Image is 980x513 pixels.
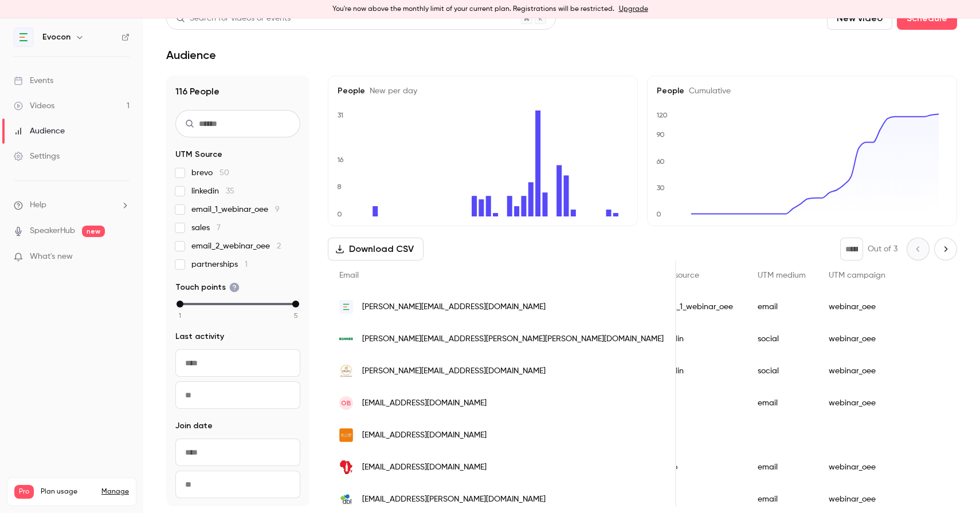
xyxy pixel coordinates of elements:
button: New video [827,7,892,30]
span: UTM Source [175,149,222,160]
div: brevo [645,451,746,483]
span: 35 [226,187,234,195]
span: partnerships [191,259,248,270]
div: min [177,301,183,307]
span: Touch points [175,282,240,293]
img: evocon.com [339,300,353,314]
span: linkedin [191,186,234,197]
span: Help [30,199,46,211]
span: OB [341,398,351,408]
a: Upgrade [619,5,648,14]
div: Search for videos or events [176,13,291,25]
span: 2 [277,242,281,250]
div: Settings [14,151,60,162]
img: Evocon [14,28,33,46]
h1: Audience [166,48,216,62]
div: Videos [14,100,54,112]
span: 5 [294,310,297,321]
span: UTM medium [758,271,806,279]
p: Out of 3 [868,243,897,255]
span: 50 [219,169,229,177]
a: SpeakerHub [30,225,75,237]
text: 60 [656,157,665,165]
span: email_1_webinar_oee [191,204,280,215]
a: Manage [101,487,129,496]
div: email [746,387,817,419]
button: Download CSV [328,238,424,261]
div: Audience [14,125,65,137]
span: 9 [275,206,280,214]
img: dbl-group.com [339,492,353,506]
text: 0 [656,210,661,218]
text: 31 [338,111,343,119]
text: 90 [656,131,665,139]
span: 1 [245,261,248,269]
span: 1 [179,310,181,321]
div: linkedin [645,323,746,355]
text: 30 [657,184,665,192]
div: email [746,451,817,483]
div: sales [645,387,746,419]
span: Plan usage [41,487,95,496]
div: Events [14,75,53,86]
span: brevo [191,167,229,179]
span: [EMAIL_ADDRESS][DOMAIN_NAME] [362,397,487,409]
text: 8 [337,183,342,191]
span: UTM source [656,271,699,279]
img: bonner.ie [339,332,353,346]
h5: People [657,85,947,97]
span: [EMAIL_ADDRESS][PERSON_NAME][DOMAIN_NAME] [362,494,546,506]
span: sales [191,222,221,234]
span: [PERSON_NAME][EMAIL_ADDRESS][DOMAIN_NAME] [362,301,546,313]
button: Schedule [897,7,957,30]
span: [PERSON_NAME][EMAIL_ADDRESS][DOMAIN_NAME] [362,365,546,377]
span: new [82,226,105,237]
span: Pro [14,485,34,499]
span: Last activity [175,331,224,342]
img: ccbagroup.com [339,460,353,474]
li: help-dropdown-opener [14,199,130,211]
span: New per day [365,87,417,95]
text: 0 [337,210,342,218]
img: dryfo.com [339,364,353,378]
span: UTM campaign [829,271,885,279]
div: social [746,323,817,355]
h6: Evocon [42,31,70,43]
button: Next page [934,238,957,261]
iframe: Noticeable Trigger [116,252,130,262]
img: accord-healthcare.com [339,428,353,442]
div: max [292,301,299,307]
text: 120 [656,111,668,119]
span: [EMAIL_ADDRESS][DOMAIN_NAME] [362,461,487,473]
h1: 116 People [175,85,300,98]
div: email_1_webinar_oee [645,291,746,323]
div: email [746,291,817,323]
span: [EMAIL_ADDRESS][DOMAIN_NAME] [362,429,487,441]
span: Cumulative [684,87,731,95]
h5: People [338,85,628,97]
span: 7 [217,224,221,232]
span: [PERSON_NAME][EMAIL_ADDRESS][PERSON_NAME][PERSON_NAME][DOMAIN_NAME] [362,333,664,345]
text: 16 [337,156,344,164]
div: linkedin [645,355,746,387]
span: Join date [175,420,213,432]
span: email_2_webinar_oee [191,240,281,252]
span: What's new [30,251,73,263]
div: social [746,355,817,387]
span: Email [339,271,359,279]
